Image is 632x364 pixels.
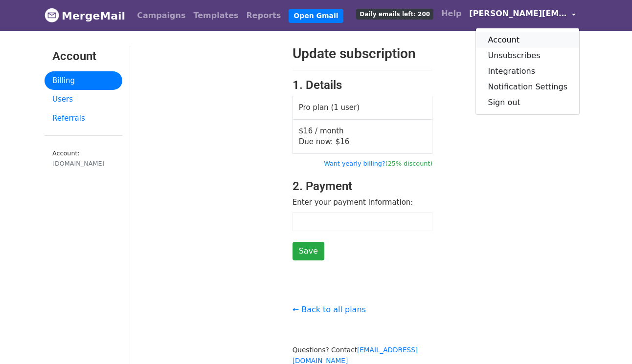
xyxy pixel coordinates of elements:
[324,160,432,167] a: Want yearly billing?(25% discount)
[476,48,579,64] a: Unsubscribes
[45,109,122,128] a: Referrals
[52,49,114,64] h3: Account
[243,6,285,25] a: Reports
[476,79,579,95] a: Notification Settings
[469,8,567,20] span: [PERSON_NAME][EMAIL_ADDRESS][DOMAIN_NAME]
[293,242,324,260] input: Save
[52,150,114,168] small: Account:
[45,71,122,90] a: Billing
[293,179,433,193] h3: 2. Payment
[352,4,437,23] a: Daily emails left: 200
[45,90,122,109] a: Users
[385,160,433,167] span: (25% discount)
[45,8,59,22] img: MergeMail logo
[298,217,428,226] iframe: Secure card payment input frame
[475,28,580,115] div: [PERSON_NAME][EMAIL_ADDRESS][DOMAIN_NAME]
[293,45,433,62] h2: Update subscription
[465,4,580,27] a: [PERSON_NAME][EMAIL_ADDRESS][DOMAIN_NAME]
[52,159,114,168] div: [DOMAIN_NAME]
[476,64,579,79] a: Integrations
[437,4,465,23] a: Help
[45,5,125,26] a: MergeMail
[293,197,413,208] label: Enter your payment information:
[476,32,579,48] a: Account
[293,119,432,153] td: $16 / month
[476,95,579,110] a: Sign out
[583,317,632,364] iframe: Chat Widget
[340,137,349,146] span: 16
[299,137,350,146] span: Due now: $
[133,6,189,25] a: Campaigns
[293,96,432,120] td: Pro plan (1 user)
[356,9,433,20] span: Daily emails left: 200
[293,305,366,314] a: ← Back to all plans
[289,9,343,23] a: Open Gmail
[189,6,242,25] a: Templates
[293,78,433,92] h3: 1. Details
